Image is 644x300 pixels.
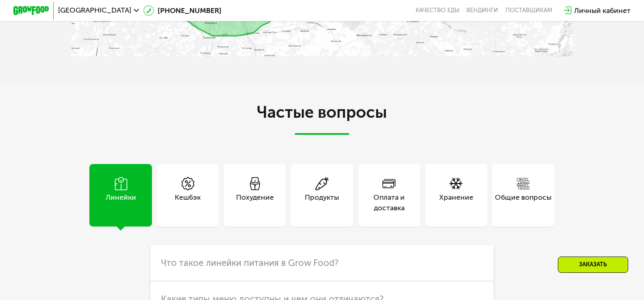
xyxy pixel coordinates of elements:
a: Качество еды [416,7,460,14]
h2: Частые вопросы [72,104,572,135]
span: Что такое линейки питания в Grow Food? [161,257,338,268]
div: Общие вопросы [495,192,551,214]
div: Оплата и доставка [358,192,421,214]
div: Хранение [439,192,473,214]
div: поставщикам [505,7,552,14]
a: Вендинги [466,7,498,14]
div: Похудение [236,192,274,214]
div: Кешбэк [175,192,201,214]
div: Личный кабинет [574,5,631,16]
div: Линейки [106,192,136,214]
div: Заказать [558,257,628,273]
a: [PHONE_NUMBER] [143,5,221,16]
div: Продукты [305,192,339,214]
span: [GEOGRAPHIC_DATA] [58,7,131,14]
